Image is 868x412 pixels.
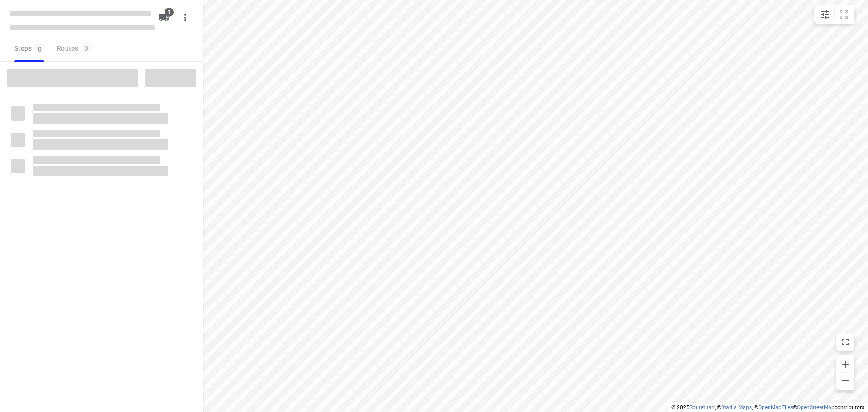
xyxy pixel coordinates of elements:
[689,404,715,411] a: Routetitan
[814,5,854,24] div: small contained button group
[671,404,864,411] li: © 2025 , © , © © contributors
[816,5,834,24] button: Map settings
[797,404,835,411] a: OpenStreetMap
[758,404,793,411] a: OpenMapTiles
[721,404,752,411] a: Stadia Maps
